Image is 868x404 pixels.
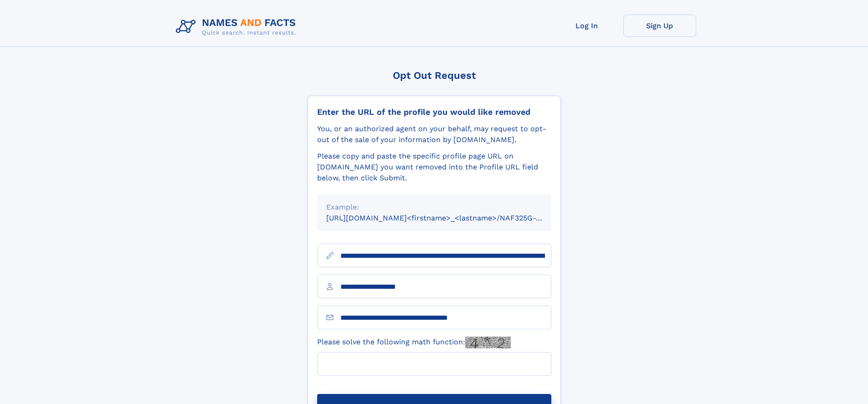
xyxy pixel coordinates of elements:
[623,15,696,37] a: Sign Up
[317,123,551,145] div: You, or an authorized agent on your behalf, may request to opt-out of the sale of your informatio...
[317,337,511,348] label: Please solve the following math function:
[317,151,551,184] div: Please copy and paste the specific profile page URL on [DOMAIN_NAME] you want removed into the Pr...
[326,214,569,222] small: [URL][DOMAIN_NAME]<firstname>_<lastname>/NAF325G-xxxxxxxx
[326,202,542,213] div: Example:
[172,15,303,39] img: Logo Names and Facts
[317,107,551,117] div: Enter the URL of the profile you would like removed
[308,70,561,81] div: Opt Out Request
[550,15,623,37] a: Log In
